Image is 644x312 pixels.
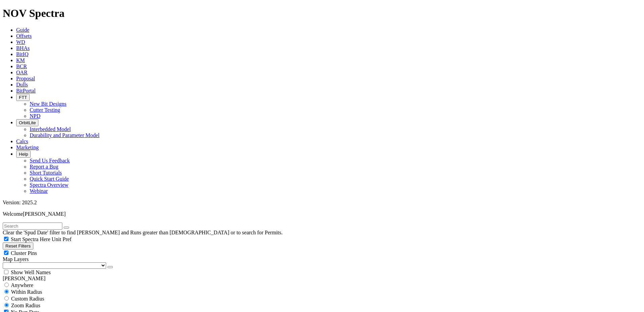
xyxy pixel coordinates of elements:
span: OrbitLite [19,120,36,125]
a: New Bit Designs [30,101,66,107]
p: Welcome [3,211,641,217]
span: Map Layers [3,256,29,262]
a: Calcs [16,138,28,144]
span: Clear the 'Spud Date' filter to find [PERSON_NAME] and Runs greater than [DEMOGRAPHIC_DATA] or to... [3,230,283,235]
a: BitPortal [16,88,36,94]
span: Unit Pref [52,236,71,242]
a: Report a Bug [30,164,58,170]
span: Start Spectra Here [11,236,50,242]
span: Cluster Pins [11,250,37,256]
a: Quick Start Guide [30,176,69,182]
span: Anywhere [11,282,33,288]
div: [PERSON_NAME] [3,276,641,282]
a: BitIQ [16,51,28,57]
a: Send Us Feedback [30,158,70,163]
span: Within Radius [11,289,42,295]
a: BHAs [16,45,30,51]
button: FTT [16,94,30,101]
a: Webinar [30,188,48,194]
input: Search [3,223,62,230]
a: Marketing [16,145,39,150]
a: Interbedded Model [30,126,71,132]
div: Version: 2025.2 [3,200,641,206]
a: KM [16,57,25,63]
a: Dulls [16,82,28,87]
a: Short Tutorials [30,170,62,176]
button: Help [16,151,31,158]
h1: NOV Spectra [3,7,641,20]
button: Reset Filters [3,242,33,250]
span: Show Well Names [11,269,51,275]
span: Custom Radius [11,296,44,302]
a: Offsets [16,33,32,39]
a: OAR [16,70,28,75]
a: Spectra Overview [30,182,68,188]
a: Durability and Parameter Model [30,132,100,138]
a: BCR [16,63,27,69]
a: NPD [30,113,40,119]
span: Help [19,152,28,157]
a: Cutter Testing [30,107,60,113]
span: Zoom Radius [11,303,40,308]
a: Proposal [16,76,35,81]
button: OrbitLite [16,119,38,126]
a: Guide [16,27,29,33]
input: Start Spectra Here [4,237,8,241]
a: WD [16,39,25,45]
span: FTT [19,95,27,100]
span: [PERSON_NAME] [23,211,66,217]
